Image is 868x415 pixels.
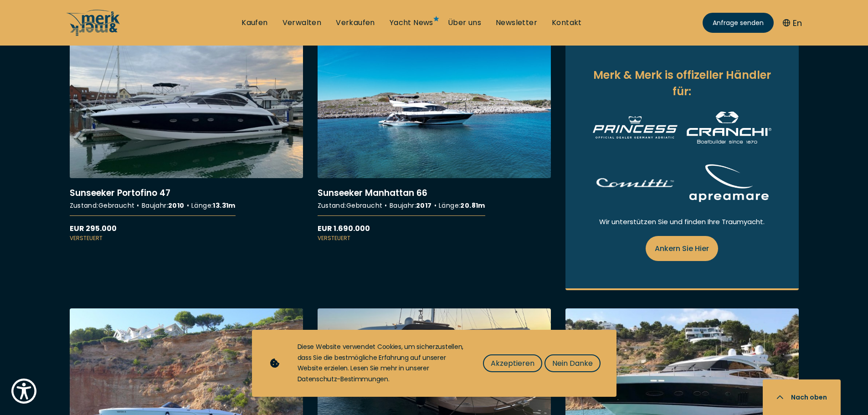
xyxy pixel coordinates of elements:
p: Wir unterstützen Sie und finden Ihre Traumyacht. [593,216,771,227]
a: Über uns [448,18,481,28]
span: Ankern Sie Hier [655,243,709,254]
button: Nach oben [763,379,841,415]
a: Yacht News [390,18,433,28]
button: Akzeptieren [483,354,542,372]
a: Kontakt [552,18,582,28]
button: Nein Danke [544,354,601,372]
span: Akzeptieren [491,358,534,369]
a: Datenschutz-Bestimmungen [298,374,388,384]
span: Anfrage senden [713,18,764,28]
a: Ankern Sie Hier [646,236,718,261]
a: More details aboutSunseeker Manhattan 66 [318,40,551,242]
img: Princess Yachts [593,116,678,138]
a: Anfrage senden [703,13,774,33]
img: Comitti [593,177,678,190]
a: Kaufen [241,18,267,28]
a: More details aboutSunseeker Portofino 47 [70,40,303,242]
div: Diese Website verwendet Cookies, um sicherzustellen, dass Sie die bestmögliche Erfahrung auf unse... [298,342,465,385]
button: Show Accessibility Preferences [9,376,39,406]
img: Apreamare [687,162,771,205]
a: Verwalten [282,18,322,28]
img: Cranchi [687,112,771,143]
button: En [783,17,802,29]
a: Verkaufen [336,18,375,28]
a: Newsletter [496,18,537,28]
h2: Merk & Merk is offizeller Händler für: [593,67,771,100]
span: Nein Danke [552,358,593,369]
